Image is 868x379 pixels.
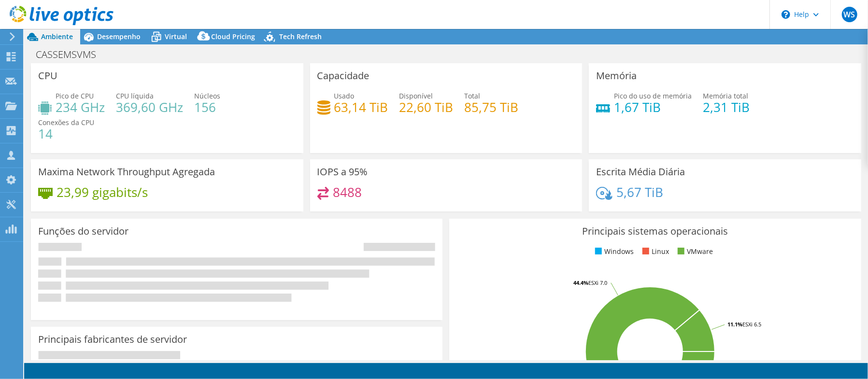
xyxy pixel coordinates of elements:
[614,91,692,100] span: Pico do uso de memória
[465,102,519,112] h4: 85,75 TiB
[211,32,255,41] span: Cloud Pricing
[334,102,388,112] h4: 63,14 TiB
[194,102,220,112] h4: 156
[41,32,73,41] span: Ambiente
[596,167,685,177] h3: Escrita Média Diária
[727,321,742,328] tspan: 11.1%
[194,91,220,100] span: Núcleos
[616,187,663,197] h4: 5,67 TiB
[165,32,187,41] span: Virtual
[596,70,637,81] h3: Memória
[614,102,692,112] h4: 1,67 TiB
[782,10,790,19] svg: \n
[334,91,355,100] span: Usado
[56,102,105,112] h4: 234 GHz
[842,7,857,22] span: WS
[57,187,148,197] h4: 23,99 gigabits/s
[333,187,362,197] h4: 8488
[640,246,669,257] li: Linux
[38,128,94,139] h4: 14
[593,246,634,257] li: Windows
[703,91,748,100] span: Memória total
[456,226,854,237] h3: Principais sistemas operacionais
[279,32,322,41] span: Tech Refresh
[38,226,128,237] h3: Funções do servidor
[38,118,94,127] span: Conexões da CPU
[399,91,433,100] span: Disponível
[38,167,215,177] h3: Maxima Network Throughput Agregada
[465,91,481,100] span: Total
[38,334,187,345] h3: Principais fabricantes de servidor
[399,102,454,112] h4: 22,60 TiB
[56,91,94,100] span: Pico de CPU
[742,321,761,328] tspan: ESXi 6.5
[317,70,370,81] h3: Capacidade
[675,246,713,257] li: VMware
[97,32,141,41] span: Desempenho
[116,102,183,112] h4: 369,60 GHz
[31,49,111,60] h1: CASSEMSVMS
[317,167,368,177] h3: IOPS a 95%
[38,70,57,81] h3: CPU
[588,279,607,286] tspan: ESXi 7.0
[703,102,750,112] h4: 2,31 TiB
[573,279,588,286] tspan: 44.4%
[116,91,154,100] span: CPU líquida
